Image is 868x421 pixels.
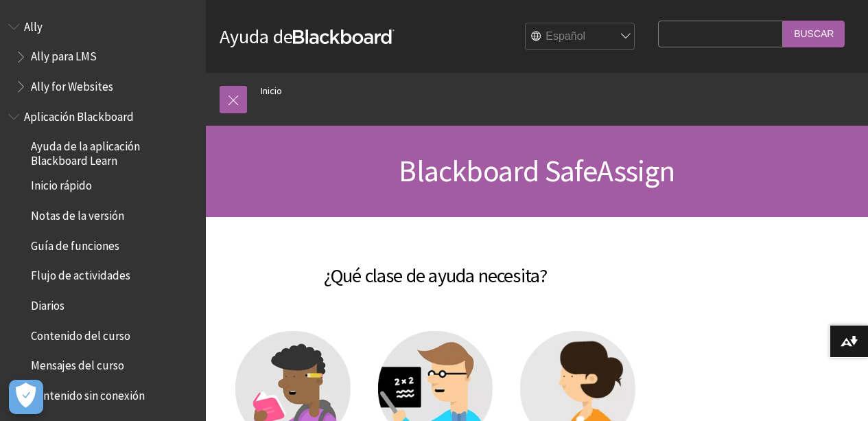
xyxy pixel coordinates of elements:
span: Guía de funciones [31,234,119,253]
h2: ¿Qué clase de ayuda necesita? [220,244,651,290]
select: Site Language Selector [526,23,635,51]
span: Aplicación Blackboard [24,105,134,124]
input: Buscar [783,21,845,47]
span: Flujo de actividades [31,264,130,283]
span: Contenido sin conexión [31,384,145,402]
a: Ayuda deBlackboard [220,24,395,49]
a: Inicio [261,82,282,100]
span: Blackboard SafeAssign [399,152,675,190]
span: Ayuda de la aplicación Blackboard Learn [31,135,196,168]
span: Ally para LMS [31,45,97,64]
strong: Blackboard [293,30,395,44]
span: Mensajes del curso [31,354,124,373]
button: Abrir preferencias [9,380,43,414]
span: Inicio rápido [31,174,92,193]
span: Notas de la versión [31,204,124,223]
span: Ally for Websites [31,75,113,93]
span: Contenido del curso [31,324,130,343]
nav: Book outline for Anthology Ally Help [8,15,198,98]
span: Diarios [31,294,64,312]
span: Ally [24,15,43,34]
